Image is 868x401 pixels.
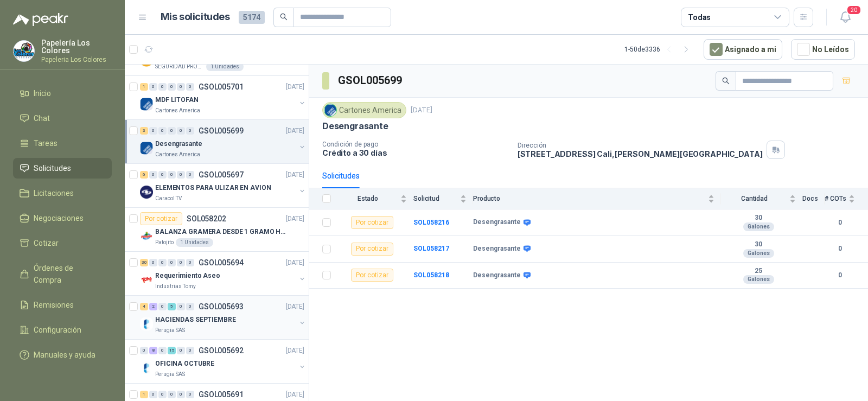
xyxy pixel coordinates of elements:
div: 0 [186,391,194,398]
div: 1 - 50 de 3336 [624,41,695,58]
div: Por cotizar [351,269,393,282]
div: Por cotizar [140,212,182,225]
div: 15 [168,347,176,354]
div: 0 [186,303,194,310]
b: 30 [721,214,796,222]
p: GSOL005692 [199,347,244,354]
img: Logo peakr [13,13,68,26]
th: Estado [337,188,413,209]
p: Perugia SAS [155,370,185,379]
div: 0 [149,127,157,135]
a: 6 0 0 0 0 0 GSOL005697[DATE] Company LogoELEMENTOS PARA ULIZAR EN AVIONCaracol TV [140,168,307,203]
span: search [722,77,730,85]
a: 0 8 0 15 0 0 GSOL005692[DATE] Company LogoOFICINA OCTUBREPerugia SAS [140,344,307,379]
div: 0 [158,303,167,310]
div: Galones [743,222,774,231]
a: 4 2 0 5 0 0 GSOL005693[DATE] Company LogoHACIENDAS SEPTIEMBREPerugia SAS [140,300,307,335]
div: Galones [743,249,774,258]
a: 1 0 0 0 0 0 GSOL005701[DATE] Company LogoMDF LITOFANCartones America [140,80,307,115]
div: 5 [168,303,176,310]
span: Cantidad [721,195,787,202]
th: Solicitud [413,188,473,209]
a: Tareas [13,133,112,154]
a: Licitaciones [13,183,112,203]
button: Asignado a mi [704,39,782,60]
div: 0 [168,127,176,135]
p: Papelería Los Colores [41,39,112,54]
h3: GSOL005699 [338,72,404,89]
h1: Mis solicitudes [161,9,230,25]
div: 0 [149,391,157,398]
p: [DATE] [411,105,432,116]
div: Cartones America [322,102,406,118]
div: 0 [177,127,185,135]
div: 1 Unidades [206,62,244,71]
a: Manuales y ayuda [13,345,112,365]
div: 1 Unidades [176,238,213,247]
a: Por cotizarSOL058202[DATE] Company LogoBALANZA GRAMERA DESDE 1 GRAMO HASTA 5 GRAMOSPatojito1 Unid... [125,208,309,252]
a: SOL058218 [413,271,449,279]
p: Requerimiento Aseo [155,271,220,281]
a: Cotizar [13,233,112,253]
p: Condición de pago [322,141,509,148]
span: Cotizar [34,237,59,249]
button: 20 [835,8,855,27]
span: Inicio [34,87,51,99]
p: ELEMENTOS PARA ULIZAR EN AVION [155,183,271,193]
p: [DATE] [286,390,304,400]
p: Crédito a 30 días [322,148,509,157]
span: 5174 [239,11,265,24]
a: Chat [13,108,112,129]
p: [STREET_ADDRESS] Cali , [PERSON_NAME][GEOGRAPHIC_DATA] [518,149,763,158]
img: Company Logo [140,98,153,111]
div: 0 [158,259,167,266]
img: Company Logo [14,41,34,61]
img: Company Logo [140,230,153,243]
div: 0 [177,83,185,91]
div: 0 [177,171,185,179]
a: Negociaciones [13,208,112,228]
p: GSOL005697 [199,171,244,179]
p: HACIENDAS SEPTIEMBRE [155,315,236,325]
p: [DATE] [286,302,304,312]
th: Producto [473,188,721,209]
b: 0 [825,218,855,228]
img: Company Logo [140,361,153,374]
div: 0 [168,391,176,398]
span: 20 [846,5,861,15]
div: 0 [140,347,148,354]
span: Estado [337,195,398,202]
div: 2 [149,303,157,310]
b: Desengrasante [473,271,521,280]
img: Company Logo [140,142,153,155]
b: Desengrasante [473,245,521,253]
span: Solicitud [413,195,458,202]
p: SEGURIDAD PROVISER LTDA [155,62,204,71]
th: # COTs [825,188,868,209]
div: 0 [186,171,194,179]
img: Company Logo [140,273,153,287]
span: search [280,13,288,21]
span: Licitaciones [34,187,74,199]
div: 0 [186,259,194,266]
div: 0 [186,83,194,91]
p: Cartones America [155,106,200,115]
p: Caracol TV [155,194,182,203]
div: 0 [168,259,176,266]
div: 0 [158,347,167,354]
b: 25 [721,267,796,276]
p: [DATE] [286,170,304,180]
div: 30 [140,259,148,266]
p: Papeleria Los Colores [41,56,112,63]
p: Dirección [518,142,763,149]
span: Remisiones [34,299,74,311]
div: Galones [743,275,774,284]
p: GSOL005691 [199,391,244,398]
span: Manuales y ayuda [34,349,95,361]
b: 0 [825,270,855,281]
div: 0 [158,127,167,135]
a: Inicio [13,83,112,104]
a: SOL058217 [413,245,449,252]
p: MDF LITOFAN [155,95,199,105]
